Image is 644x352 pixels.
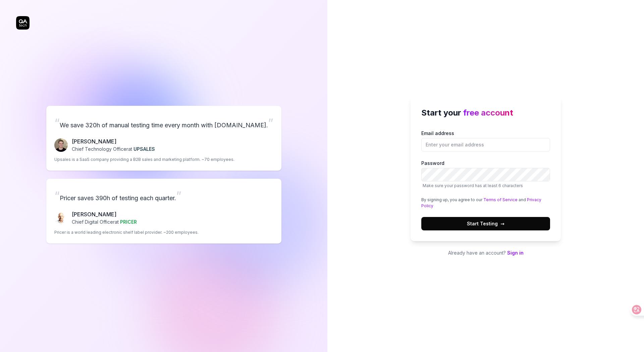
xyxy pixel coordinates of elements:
a: “Pricer saves 390h of testing each quarter.”Chris Chalkitis[PERSON_NAME]Chief Digital Officerat P... [46,179,281,244]
p: Pricer saves 390h of testing each quarter. [54,187,273,205]
a: Terms of Service [483,197,518,202]
p: Chief Digital Officer at [72,218,137,225]
span: UPSALES [133,146,155,152]
div: By signing up, you agree to our and [421,197,550,209]
span: Start Testing [467,220,504,227]
input: PasswordMake sure your password has at least 6 characters [421,168,550,181]
span: free account [463,108,513,118]
button: Start Testing→ [421,217,550,230]
span: PRICER [120,219,137,225]
img: Chris Chalkitis [54,211,68,225]
span: ” [268,116,273,130]
p: Chief Technology Officer at [72,145,155,152]
label: Password [421,160,550,189]
p: [PERSON_NAME] [72,210,137,218]
h2: Start your [421,107,550,119]
p: Upsales is a SaaS company providing a B2B sales and marketing platform. ~70 employees. [54,157,234,163]
span: “ [54,188,60,203]
label: Email address [421,130,550,151]
span: “ [54,116,60,130]
p: [PERSON_NAME] [72,137,155,145]
span: Make sure your password has at least 6 characters [423,183,523,188]
input: Email address [421,138,550,151]
span: → [500,220,504,227]
a: “We save 320h of manual testing time every month with [DOMAIN_NAME].”Fredrik Seidl[PERSON_NAME]Ch... [46,106,281,171]
a: Privacy Policy [421,197,541,208]
p: We save 320h of manual testing time every month with [DOMAIN_NAME]. [54,114,273,132]
p: Already have an account? [411,249,561,256]
img: Fredrik Seidl [54,138,68,152]
a: Sign in [507,250,524,256]
p: Pricer is a world leading electronic shelf label provider. ~200 employees. [54,229,199,235]
span: ” [176,188,181,203]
